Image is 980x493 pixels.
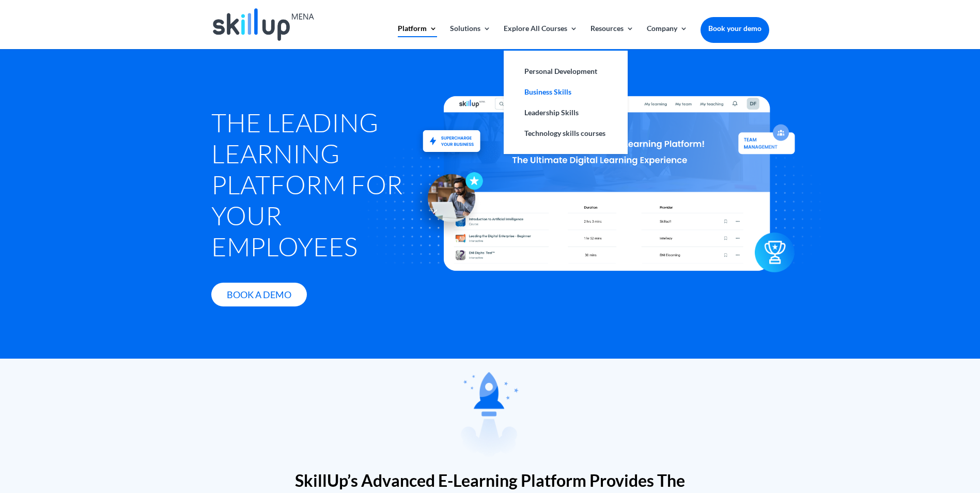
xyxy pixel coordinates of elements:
[808,381,980,493] iframe: Chat Widget
[514,102,617,123] a: Leadership Skills
[755,241,795,281] img: icon2 - Skillup
[295,470,685,490] span: SkillUp’s Advanced E-Learning Platform Provides The
[211,107,416,267] h1: The Leading Learning Platform for Your Employees
[701,17,769,40] a: Book your demo
[409,162,483,236] img: icon - Skillup
[647,25,688,49] a: Company
[590,25,634,49] a: Resources
[461,372,519,457] img: rocket - Skillup
[415,116,489,154] img: Upskill and reskill your staff - SkillUp MENA
[450,25,491,49] a: Solutions
[514,123,617,144] a: Technology skills courses
[514,82,617,102] a: Business Skills
[211,283,307,307] a: Book A Demo
[398,25,437,49] a: Platform
[213,8,314,41] img: Skillup Mena
[514,61,617,82] a: Personal Development
[504,25,578,49] a: Explore All Courses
